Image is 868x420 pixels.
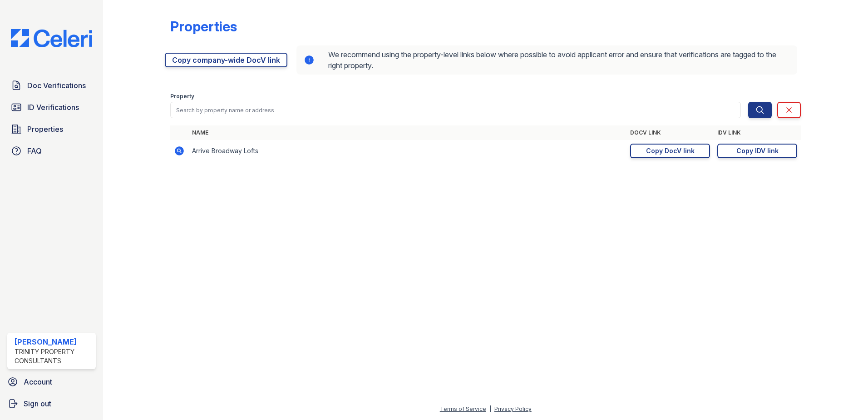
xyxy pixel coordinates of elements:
a: Copy DocV link [630,144,710,158]
a: Properties [7,120,96,138]
input: Search by property name or address [170,102,741,118]
a: Copy IDV link [717,144,797,158]
th: IDV Link [714,125,801,140]
a: ID Verifications [7,98,96,116]
span: Properties [27,124,63,135]
span: Account [24,376,52,387]
a: Sign out [4,395,99,413]
a: Doc Verifications [7,76,96,95]
span: FAQ [27,145,42,156]
span: Doc Verifications [27,80,86,91]
span: Sign out [24,398,51,409]
img: CE_Logo_Blue-a8612792a0a2168367f1c8372b55b34899dd931a85d93a1a3d3e32e68fde9ad4.png [4,29,99,47]
label: Property [170,93,194,100]
a: Privacy Policy [494,405,532,412]
a: Terms of Service [440,405,486,412]
div: Copy DocV link [646,146,695,155]
div: Trinity Property Consultants [15,347,92,365]
a: FAQ [7,142,96,160]
a: Copy company-wide DocV link [165,53,287,67]
a: Account [4,373,99,391]
td: Arrive Broadway Lofts [188,140,626,162]
div: Copy IDV link [736,146,779,155]
div: Properties [170,18,237,35]
th: Name [188,125,626,140]
div: | [489,405,491,412]
span: ID Verifications [27,102,79,113]
th: DocV Link [626,125,714,140]
div: [PERSON_NAME] [15,336,92,347]
div: We recommend using the property-level links below where possible to avoid applicant error and ens... [296,45,797,75]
